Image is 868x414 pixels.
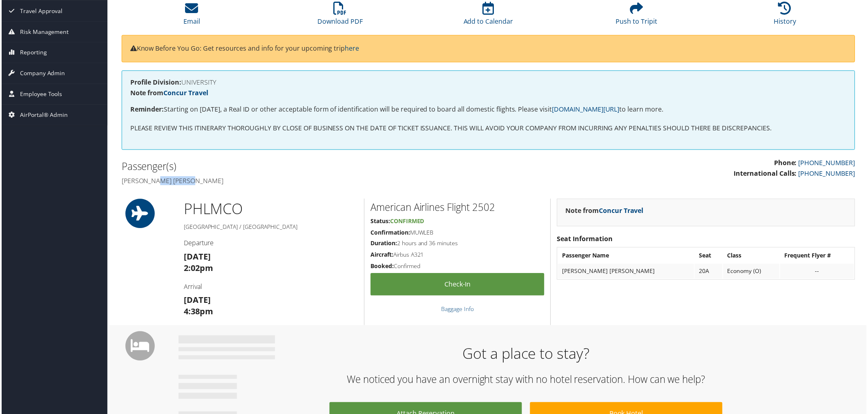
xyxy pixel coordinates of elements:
[183,283,358,292] h4: Arrival
[317,6,362,26] a: Download PDF
[782,249,856,264] th: Frequent Flyer #
[129,89,208,98] strong: Note from
[183,307,212,318] strong: 4:38pm
[370,218,390,226] strong: Status:
[129,44,848,54] p: Know Before You Go: Get resources and info for your upcoming trip
[129,78,181,87] strong: Profile Division:
[553,105,620,114] a: [DOMAIN_NAME][URL]
[800,170,857,179] a: [PHONE_NUMBER]
[370,263,545,271] h5: Confirmed
[183,6,199,26] a: Email
[18,84,61,105] span: Employee Tools
[558,235,614,244] strong: Seat Information
[725,265,781,280] td: Economy (O)
[18,105,67,125] span: AirPortal® Admin
[370,229,410,237] strong: Confirmation:
[370,229,545,237] h5: MUWLEB
[566,207,645,216] strong: Note from
[129,79,848,86] h4: UNIVERSITY
[18,43,45,63] span: Reporting
[776,159,799,168] strong: Phone:
[370,252,393,260] strong: Aircraft:
[786,269,852,276] div: --
[129,105,848,115] p: Starting on [DATE], a Real ID or other acceptable form of identification will be required to boar...
[183,252,210,263] strong: [DATE]
[559,249,695,264] th: Passenger Name
[370,274,545,297] a: Check-in
[345,44,359,53] a: here
[559,265,695,280] td: [PERSON_NAME] [PERSON_NAME]
[370,240,397,248] strong: Duration:
[696,249,723,264] th: Seat
[183,295,210,307] strong: [DATE]
[183,264,212,275] strong: 2:02pm
[775,6,798,26] a: History
[617,6,658,26] a: Push to Tripit
[18,63,64,84] span: Company Admin
[183,199,358,220] h1: PHL MCO
[120,177,483,186] h4: [PERSON_NAME] [PERSON_NAME]
[183,239,358,248] h4: Departure
[129,123,848,134] p: PLEASE REVIEW THIS ITINERARY THOROUGHLY BY CLOSE OF BUSINESS ON THE DATE OF TICKET ISSUANCE. THIS...
[390,218,424,226] span: Confirmed
[183,224,358,232] h5: [GEOGRAPHIC_DATA] / [GEOGRAPHIC_DATA]
[370,240,545,248] h5: 2 hours and 36 minutes
[18,22,67,42] span: Risk Management
[696,265,723,280] td: 20A
[735,170,799,179] strong: International Calls:
[18,1,61,21] span: Travel Approval
[370,201,545,215] h2: American Airlines Flight 2502
[163,89,208,98] a: Concur Travel
[370,263,394,271] strong: Booked:
[800,159,857,168] a: [PHONE_NUMBER]
[725,249,781,264] th: Class
[442,306,474,314] a: Baggage Info
[129,105,163,114] strong: Reminder:
[120,160,483,174] h2: Passenger(s)
[600,207,645,216] a: Concur Travel
[464,6,513,26] a: Add to Calendar
[370,252,545,260] h5: Airbus A321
